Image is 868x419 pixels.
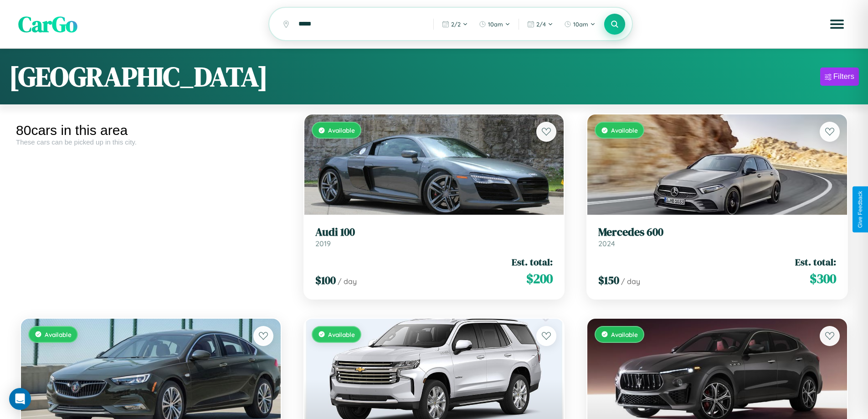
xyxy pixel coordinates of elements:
span: $ 100 [315,273,336,288]
span: $ 300 [810,269,836,288]
a: Audi 1002019 [315,226,553,248]
span: 2024 [598,239,615,248]
div: 80 cars in this area [16,123,286,138]
button: Open menu [824,11,850,37]
div: Open Intercom Messenger [9,388,31,410]
span: 2019 [315,239,331,248]
span: / day [338,277,357,286]
div: These cars can be picked up in this city. [16,138,286,146]
span: 2 / 2 [451,21,461,28]
div: Filters [833,72,854,81]
span: Est. total: [512,255,553,269]
h3: Audi 100 [315,226,553,239]
span: Available [328,126,355,134]
h1: [GEOGRAPHIC_DATA] [9,58,268,95]
button: Filters [820,67,859,86]
button: 10am [560,17,600,31]
button: 2/2 [437,17,473,31]
h3: Mercedes 600 [598,226,836,239]
span: $ 150 [598,273,619,288]
span: Available [45,331,72,338]
div: Give Feedback [857,191,863,228]
span: Available [611,331,638,338]
span: 10am [488,21,503,28]
span: / day [621,277,640,286]
button: 10am [474,17,515,31]
span: 2 / 4 [536,21,546,28]
span: Est. total: [795,255,836,269]
span: CarGo [18,9,77,39]
a: Mercedes 6002024 [598,226,836,248]
span: 10am [573,21,588,28]
button: 2/4 [523,17,558,31]
span: Available [328,331,355,338]
span: $ 200 [526,269,553,288]
span: Available [611,126,638,134]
